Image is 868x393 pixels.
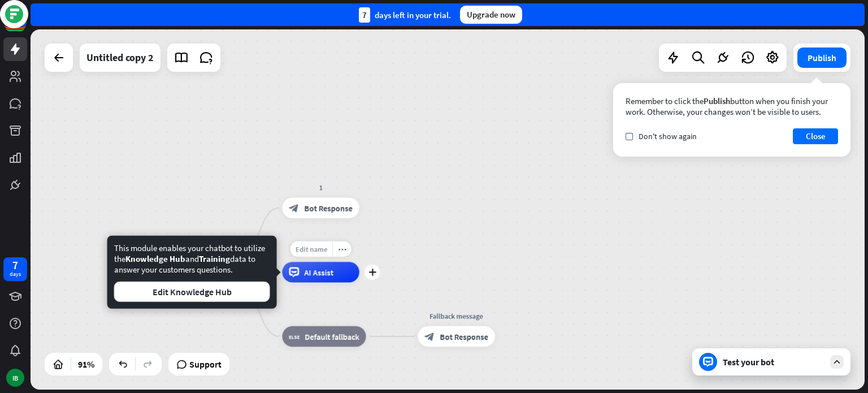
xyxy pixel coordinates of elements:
[296,244,327,253] span: Edit name
[10,270,21,278] div: days
[199,253,230,264] span: Training
[440,331,488,342] span: Bot Response
[460,6,522,24] div: Upgrade now
[114,282,270,302] button: Edit Knowledge Hub
[75,355,98,373] div: 91%
[114,243,270,302] div: This module enables your chatbot to utilize the and data to answer your customers questions.
[86,44,154,72] div: Untitled copy 2
[305,203,353,213] span: Bot Response
[797,47,847,68] button: Publish
[125,253,185,264] span: Knowledge Hub
[305,331,359,342] span: Default fallback
[12,260,18,270] div: 7
[424,331,435,342] i: block_bot_response
[359,7,370,23] div: 7
[704,96,730,106] span: Publish
[359,7,451,23] div: days left in your trial.
[410,310,503,321] div: Fallback message
[639,131,697,141] span: Don't show again
[626,96,838,117] div: Remember to click the button when you finish your work. Otherwise, your changes won’t be visible ...
[338,245,346,253] i: more_horiz
[723,356,824,368] div: Test your bot
[9,5,43,38] button: Open LiveChat chat widget
[289,331,300,342] i: block_fallback
[275,182,367,192] div: 1
[368,269,376,276] i: plus
[793,128,838,144] button: Close
[289,203,299,213] i: block_bot_response
[189,355,222,373] span: Support
[305,267,334,277] span: AI Assist
[3,257,27,281] a: 7 days
[6,369,24,387] div: IB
